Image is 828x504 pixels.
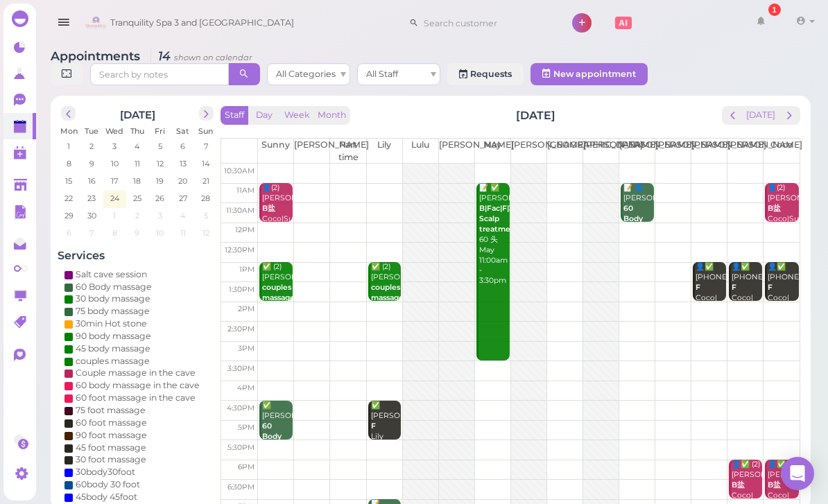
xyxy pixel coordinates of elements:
span: All Staff [366,69,398,79]
div: ✅ [PERSON_NAME] Sunny 4:30pm - 5:30pm [261,401,293,494]
button: [DATE] [742,106,779,125]
button: prev [722,106,743,125]
span: 26 [154,192,166,205]
b: couples massage [262,283,295,302]
span: Tranquility Spa 3 and [GEOGRAPHIC_DATA] [110,3,294,42]
span: 8 [65,157,73,170]
b: couples massage [371,283,404,302]
span: 6 [179,140,187,153]
span: 24 [109,192,121,205]
span: 7 [202,140,209,153]
th: [PERSON_NAME] [727,139,764,164]
span: 5 [157,140,164,153]
span: New appointment [553,69,636,79]
span: 1pm [239,265,255,274]
span: 28 [200,192,212,205]
div: 👤✅ [PHONE_NUMBER] Coco|[PERSON_NAME]|[PERSON_NAME] 1:00pm - 2:00pm [731,262,762,355]
span: 11 [179,227,187,239]
div: 45body 45foot [76,491,137,503]
h2: [DATE] [120,106,155,121]
span: 10 [110,157,120,170]
span: Fri [155,126,165,136]
th: May [474,139,510,164]
th: [PERSON_NAME] [655,139,691,164]
h4: Services [58,249,217,262]
th: [PERSON_NAME] [294,139,330,164]
div: 45 body massage [76,342,150,355]
span: 17 [110,175,119,187]
div: 30min Hot stone [76,318,147,330]
span: 18 [132,175,142,187]
span: Appointments [51,49,144,63]
span: 2 [88,140,95,153]
div: Salt cave session [76,268,147,281]
span: 15 [64,175,74,187]
div: Couple massage in the cave [76,367,196,379]
span: Wed [105,126,123,136]
div: 👤(2) [PERSON_NAME] Coco|Sunny 11:00am - 12:00pm [261,183,293,255]
th: Lulu [402,139,438,164]
span: 12pm [235,225,255,234]
span: Sat [176,126,189,136]
span: 12:30pm [225,245,255,254]
span: 3:30pm [227,364,255,373]
span: Tue [85,126,98,136]
th: [GEOGRAPHIC_DATA] [546,139,583,164]
span: 2:30pm [227,324,255,333]
span: 3 [157,209,164,222]
th: Coco [764,139,800,164]
div: 👤(2) [PERSON_NAME] Coco|Sunny 11:00am - 12:00pm [767,183,798,255]
div: 30body30foot [76,466,135,478]
span: 5pm [238,423,255,432]
span: 2pm [238,304,255,313]
span: 6pm [238,462,255,471]
span: 11 [133,157,141,170]
b: F [768,283,773,292]
button: Day [248,106,281,125]
span: 12 [155,157,165,170]
div: 90 body massage [76,330,151,342]
input: Search by notes [90,63,229,85]
b: 60 Body massage [262,422,295,451]
span: 4:30pm [227,403,255,412]
i: 14 [150,49,252,63]
div: 👤✅ [PHONE_NUMBER] Coco|[PERSON_NAME]|[PERSON_NAME] 1:00pm - 2:00pm [767,262,798,355]
span: 7 [88,227,95,239]
b: B盐 [768,204,781,213]
button: next [199,106,214,121]
span: 4 [179,209,187,222]
button: Week [280,106,314,125]
b: 60 Body massage [623,204,656,234]
div: 60 Body massage [76,281,152,293]
span: 6:30pm [227,483,255,492]
th: [PERSON_NAME] [583,139,619,164]
th: [PERSON_NAME] [510,139,546,164]
span: 5:30pm [227,443,255,452]
span: 5 [202,209,209,222]
span: 3 [111,140,118,153]
span: 9 [88,157,96,170]
span: Mon [60,126,78,136]
th: [PERSON_NAME] [619,139,655,164]
span: 21 [201,175,211,187]
b: B|Fac|F|30min Scalp treatment [479,204,533,234]
button: Staff [221,106,248,125]
button: next [779,106,800,125]
div: 45 foot massage [76,442,146,454]
span: 1 [66,140,71,153]
button: Month [313,106,350,125]
th: Part time [330,139,366,164]
span: 1 [112,209,117,222]
span: 30 [86,209,98,222]
span: 11:30am [226,206,255,215]
span: 10 [155,227,165,239]
div: 👤✅ [PHONE_NUMBER] Coco|[PERSON_NAME]|[PERSON_NAME] 1:00pm - 2:00pm [695,262,726,355]
b: B盐 [732,480,745,489]
span: 27 [178,192,189,205]
span: 6 [65,227,73,239]
div: 30 body massage [76,293,150,305]
button: New appointment [531,63,648,85]
b: B盐 [768,480,781,489]
b: F [732,283,736,292]
div: 75 foot massage [76,404,146,417]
